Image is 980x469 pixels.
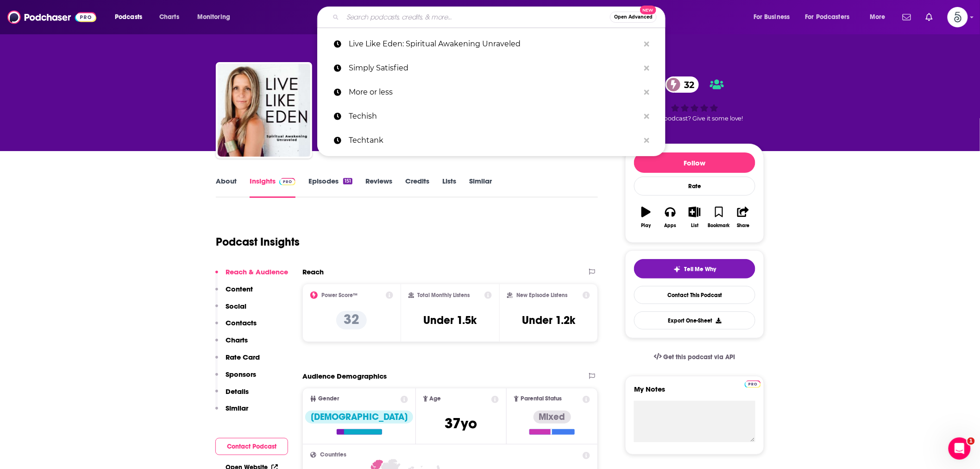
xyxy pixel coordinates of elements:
[321,292,358,298] h2: Power Score™
[302,372,387,380] h2: Audience Demographics
[317,128,666,152] a: Techtank
[423,313,477,327] h3: Under 1.5k
[430,396,441,402] span: Age
[948,7,968,27] button: Show profile menu
[349,80,640,104] p: More or less
[418,292,470,298] h2: Total Monthly Listens
[640,6,657,14] span: New
[634,152,755,173] button: Follow
[534,411,571,424] div: Mixed
[799,10,863,25] button: open menu
[634,201,658,234] button: Play
[317,104,666,128] a: Techish
[336,311,367,330] p: 32
[7,8,96,26] a: Podchaser - Follow, Share and Rate Podcasts
[641,223,651,228] div: Play
[226,302,246,311] p: Social
[634,259,755,279] button: tell me why sparkleTell Me Why
[349,104,640,128] p: Techish
[708,223,730,228] div: Bookmark
[673,266,681,273] img: tell me why sparkle
[343,10,610,25] input: Search podcasts, credits, & more...
[349,128,640,152] p: Techtank
[870,11,886,24] span: More
[469,177,492,198] a: Similar
[215,267,288,285] button: Reach & Audience
[226,318,257,327] p: Contacts
[318,396,339,402] span: Gender
[442,177,456,198] a: Lists
[191,10,242,25] button: open menu
[899,9,915,25] a: Show notifications dropdown
[805,11,850,24] span: For Podcasters
[215,370,256,387] button: Sponsors
[302,267,324,276] h2: Reach
[646,115,743,122] span: Good podcast? Give it some love!
[747,10,802,25] button: open menu
[516,292,567,298] h2: New Episode Listens
[279,178,295,185] img: Podchaser Pro
[707,201,731,234] button: Bookmark
[215,302,246,319] button: Social
[317,56,666,80] a: Simply Satisfied
[218,64,310,157] img: Live Like Eden: Spiritual Awakening Unraveled
[614,15,653,19] span: Open Advanced
[226,353,260,361] p: Rate Card
[226,387,249,396] p: Details
[349,32,640,56] p: Live Like Eden: Spiritual Awakening Unraveled
[634,177,755,196] div: Rate
[967,437,975,445] span: 1
[634,286,755,304] a: Contact This Podcast
[610,12,657,23] button: Open AdvancedNew
[445,414,477,432] span: 37 yo
[216,177,237,198] a: About
[521,396,562,402] span: Parental Status
[922,9,936,25] a: Show notifications dropdown
[948,7,968,27] img: User Profile
[745,379,761,388] a: Pro website
[215,285,253,302] button: Content
[153,10,185,25] a: Charts
[658,201,682,234] button: Apps
[317,32,666,56] a: Live Like Eden: Spiritual Awakening Unraveled
[216,235,300,249] h1: Podcast Insights
[948,7,968,27] span: Logged in as Spiral5-G2
[226,267,288,276] p: Reach & Audience
[343,178,352,184] div: 151
[197,11,230,24] span: Monitoring
[226,370,256,379] p: Sponsors
[215,438,288,455] button: Contact Podcast
[754,11,790,24] span: For Business
[159,11,179,24] span: Charts
[365,177,392,198] a: Reviews
[215,404,248,421] button: Similar
[215,318,257,336] button: Contacts
[226,285,253,293] p: Content
[685,266,716,273] span: Tell Me Why
[317,80,666,104] a: More or less
[634,385,755,401] label: My Notes
[634,311,755,330] button: Export One-Sheet
[949,437,971,460] iframe: Intercom live chat
[731,201,755,234] button: Share
[215,387,249,404] button: Details
[647,346,743,368] a: Get this podcast via API
[108,10,154,25] button: open menu
[691,223,698,228] div: List
[215,336,248,353] button: Charts
[625,70,764,128] div: 32Good podcast? Give it some love!
[405,177,429,198] a: Credits
[115,11,142,24] span: Podcasts
[737,223,749,228] div: Share
[308,177,352,198] a: Episodes151
[226,404,248,412] p: Similar
[250,177,295,198] a: InsightsPodchaser Pro
[665,223,677,228] div: Apps
[675,76,699,93] span: 32
[215,353,260,370] button: Rate Card
[226,336,248,344] p: Charts
[666,76,699,93] a: 32
[863,10,897,25] button: open menu
[320,452,346,458] span: Countries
